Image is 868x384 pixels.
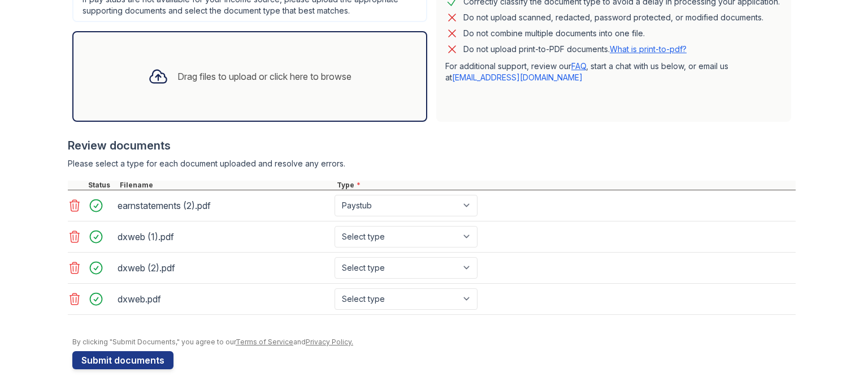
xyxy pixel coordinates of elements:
a: What is print-to-pdf? [610,44,687,54]
div: Do not upload scanned, redacted, password protected, or modified documents. [463,11,763,24]
p: Do not upload print-to-PDF documents. [463,44,687,55]
a: FAQ [571,61,586,71]
div: Review documents [68,138,796,153]
div: Type [335,181,796,190]
p: For additional support, review our , start a chat with us below, or email us at [445,61,782,83]
div: Drag files to upload or click here to browse [177,70,351,83]
div: Please select a type for each document uploaded and resolve any errors. [68,158,796,169]
div: dxweb.pdf [118,290,330,308]
div: By clicking "Submit Documents," you agree to our and [72,338,796,347]
div: Do not combine multiple documents into one file. [463,27,645,40]
div: Status [86,181,118,190]
div: earnstatements (2).pdf [118,197,330,215]
div: dxweb (2).pdf [118,259,330,277]
button: Submit documents [72,351,173,369]
a: Privacy Policy. [306,338,353,346]
div: Filename [118,181,335,190]
a: [EMAIL_ADDRESS][DOMAIN_NAME] [452,72,583,82]
a: Terms of Service [236,338,293,346]
div: dxweb (1).pdf [118,228,330,246]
